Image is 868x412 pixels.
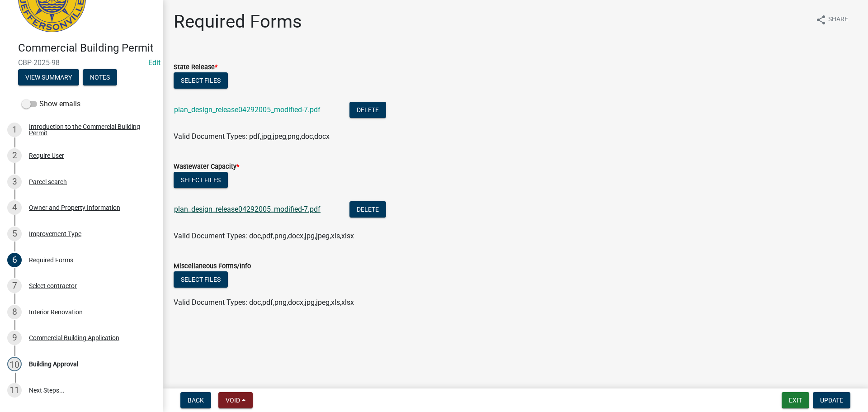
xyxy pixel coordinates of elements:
[29,283,77,289] div: Select contractor
[7,175,22,189] div: 3
[18,58,145,67] span: CBP-2025-98
[18,42,156,55] h4: Commercial Building Permit
[180,392,211,408] button: Back
[226,397,240,404] span: Void
[148,58,160,67] a: Edit
[29,309,83,315] div: Interior Renovation
[218,392,253,408] button: Void
[29,179,67,185] div: Parcel search
[349,206,386,214] wm-modal-confirm: Delete Document
[83,74,117,81] wm-modal-confirm: Notes
[828,14,848,25] span: Share
[29,361,78,367] div: Building Approval
[7,357,22,371] div: 10
[782,392,809,408] button: Exit
[349,106,386,115] wm-modal-confirm: Delete Document
[7,200,22,215] div: 4
[29,123,148,136] div: Introduction to the Commercial Building Permit
[816,14,826,25] i: share
[148,58,160,67] wm-modal-confirm: Edit Application Number
[174,11,302,33] h1: Required Forms
[813,392,850,408] button: Update
[174,232,354,240] span: Valid Document Types: doc,pdf,png,docx,jpg,jpeg,xls,xlsx
[174,164,239,170] label: Wastewater Capacity
[7,253,22,267] div: 6
[174,64,217,71] label: State Release
[83,69,117,85] button: Notes
[22,99,80,109] label: Show emails
[7,123,22,137] div: 1
[174,105,321,114] a: plan_design_release04292005_modified-7.pdf
[7,227,22,241] div: 5
[349,102,386,118] button: Delete
[29,257,73,263] div: Required Forms
[174,298,354,307] span: Valid Document Types: doc,pdf,png,docx,jpg,jpeg,xls,xlsx
[29,152,64,159] div: Require User
[29,231,81,237] div: Improvement Type
[7,148,22,163] div: 2
[820,397,843,404] span: Update
[29,335,119,341] div: Commercial Building Application
[29,204,120,211] div: Owner and Property Information
[7,305,22,319] div: 8
[188,397,204,404] span: Back
[174,263,251,270] label: Miscellaneous Forms/Info
[174,172,228,188] button: Select files
[18,74,79,81] wm-modal-confirm: Summary
[7,279,22,293] div: 7
[18,69,79,85] button: View Summary
[349,201,386,218] button: Delete
[174,72,228,89] button: Select files
[174,271,228,288] button: Select files
[174,132,330,141] span: Valid Document Types: pdf,jpg,jpeg,png,doc,docx
[808,11,855,28] button: shareShare
[7,383,22,398] div: 11
[7,331,22,345] div: 9
[174,205,321,213] a: plan_design_release04292005_modified-7.pdf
